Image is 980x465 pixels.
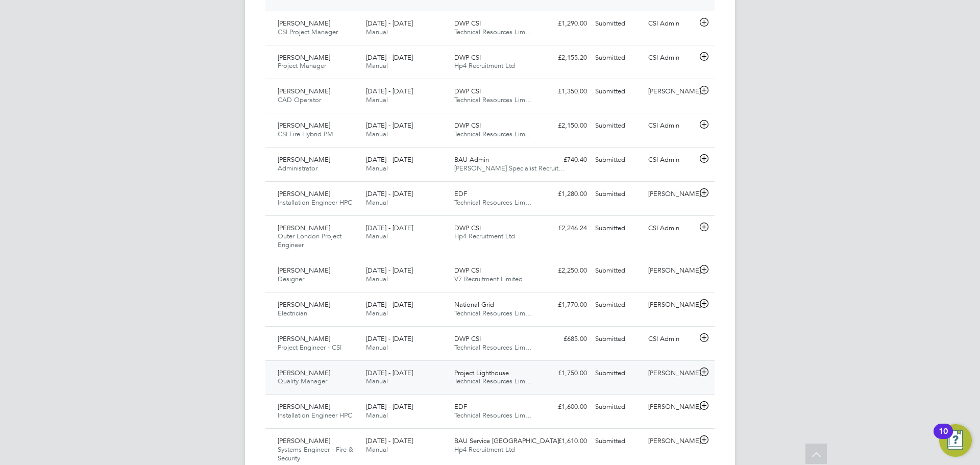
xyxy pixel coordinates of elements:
div: £2,155.20 [538,50,591,66]
span: Technical Resources Lim… [454,130,532,138]
div: Submitted [591,83,644,100]
span: Project Engineer - CSI [278,343,341,352]
span: Technical Resources Lim… [454,377,532,385]
div: £685.00 [538,331,591,348]
div: Submitted [591,50,644,66]
div: [PERSON_NAME] [644,297,697,313]
span: [DATE] - [DATE] [366,300,413,309]
div: £1,350.00 [538,83,591,100]
span: Technical Resources Lim… [454,198,532,207]
span: Hp4 Recruitment Ltd [454,445,515,454]
span: National Grid [454,300,494,309]
div: Submitted [591,365,644,382]
span: [PERSON_NAME] [278,87,330,95]
span: CSI Project Manager [278,28,338,36]
span: [DATE] - [DATE] [366,189,413,198]
span: Project Lighthouse [454,369,509,377]
span: Installation Engineer HPC [278,198,352,207]
span: [PERSON_NAME] [278,155,330,164]
span: Manual [366,377,388,385]
div: Submitted [591,331,644,348]
div: [PERSON_NAME] [644,83,697,100]
div: Submitted [591,297,644,313]
span: Technical Resources Lim… [454,343,532,352]
div: £1,600.00 [538,399,591,415]
span: DWP CSI [454,87,481,95]
span: [DATE] - [DATE] [366,19,413,28]
div: Submitted [591,15,644,32]
span: Electrician [278,309,307,317]
span: [PERSON_NAME] [278,224,330,232]
span: [DATE] - [DATE] [366,334,413,343]
div: [PERSON_NAME] [644,262,697,279]
span: [PERSON_NAME] [278,19,330,28]
div: Submitted [591,152,644,168]
div: [PERSON_NAME] [644,365,697,382]
div: CSI Admin [644,331,697,348]
div: [PERSON_NAME] [644,186,697,203]
span: [DATE] - [DATE] [366,155,413,164]
span: Systems Engineer - Fire & Security [278,445,353,462]
span: [PERSON_NAME] [278,266,330,275]
div: Submitted [591,220,644,237]
div: Submitted [591,433,644,450]
span: Manual [366,95,388,104]
span: [DATE] - [DATE] [366,266,413,275]
span: [PERSON_NAME] [278,369,330,377]
div: £740.40 [538,152,591,168]
span: Manual [366,309,388,317]
div: Submitted [591,117,644,134]
span: Manual [366,198,388,207]
span: Manual [366,445,388,454]
span: Technical Resources Lim… [454,309,532,317]
div: £1,280.00 [538,186,591,203]
div: £2,250.00 [538,262,591,279]
span: BAU Admin [454,155,489,164]
span: CSI Fire Hybrid PM [278,130,333,138]
span: Manual [366,411,388,420]
div: £1,750.00 [538,365,591,382]
div: Submitted [591,399,644,415]
span: [PERSON_NAME] [278,300,330,309]
span: Hp4 Recruitment Ltd [454,232,515,240]
div: £2,246.24 [538,220,591,237]
span: [PERSON_NAME] [278,121,330,130]
span: DWP CSI [454,334,481,343]
span: Hp4 Recruitment Ltd [454,61,515,70]
div: Submitted [591,186,644,203]
span: Manual [366,275,388,283]
span: Manual [366,28,388,36]
div: CSI Admin [644,220,697,237]
span: Manual [366,164,388,173]
span: [DATE] - [DATE] [366,121,413,130]
div: £2,150.00 [538,117,591,134]
span: [PERSON_NAME] [278,53,330,62]
span: Administrator [278,164,317,173]
span: DWP CSI [454,53,481,62]
span: [DATE] - [DATE] [366,369,413,377]
span: DWP CSI [454,19,481,28]
span: Technical Resources Lim… [454,95,532,104]
span: Outer London Project Engineer [278,232,341,249]
span: Manual [366,343,388,352]
span: Technical Resources Lim… [454,28,532,36]
span: [DATE] - [DATE] [366,436,413,445]
span: [DATE] - [DATE] [366,87,413,95]
div: CSI Admin [644,50,697,66]
span: Manual [366,130,388,138]
div: £1,290.00 [538,15,591,32]
span: DWP CSI [454,266,481,275]
div: CSI Admin [644,117,697,134]
span: EDF [454,402,467,411]
span: Manual [366,61,388,70]
div: £1,610.00 [538,433,591,450]
span: EDF [454,189,467,198]
span: Manual [366,232,388,240]
span: [PERSON_NAME] [278,436,330,445]
div: Submitted [591,262,644,279]
span: BAU Service [GEOGRAPHIC_DATA] [454,436,559,445]
span: [DATE] - [DATE] [366,53,413,62]
span: [PERSON_NAME] Specialist Recruit… [454,164,565,173]
div: £1,770.00 [538,297,591,313]
span: Quality Manager [278,377,327,385]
